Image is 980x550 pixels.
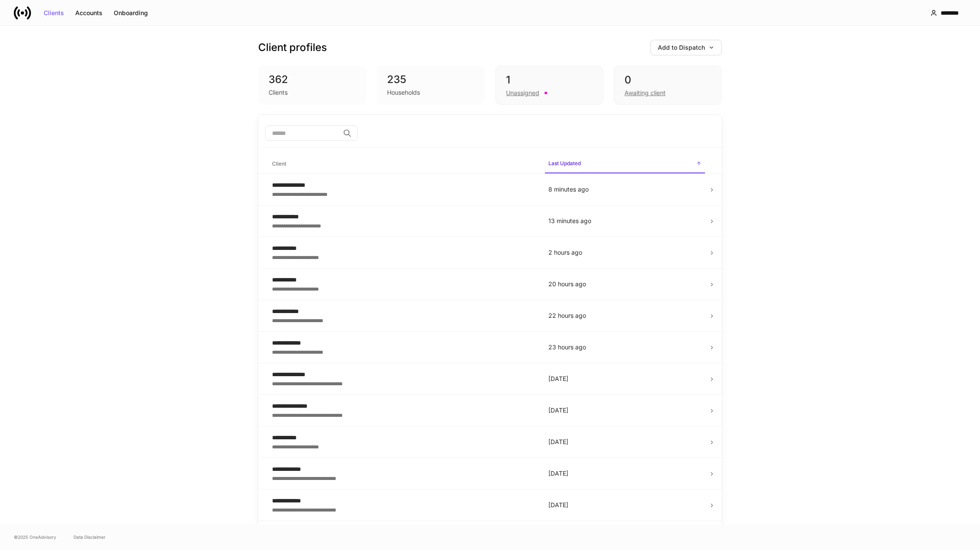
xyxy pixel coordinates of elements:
[548,406,701,415] p: [DATE]
[625,73,711,87] div: 0
[44,10,64,16] div: Clients
[548,343,701,352] p: 23 hours ago
[258,41,327,54] h3: Client profiles
[495,66,603,105] div: 1Unassigned
[14,534,56,540] span: © 2025 OneAdvisory
[614,66,722,105] div: 0Awaiting client
[548,248,701,257] p: 2 hours ago
[545,155,705,173] span: Last Updated
[269,155,538,173] span: Client
[548,438,701,446] p: [DATE]
[272,160,286,168] h6: Client
[75,10,102,16] div: Accounts
[387,88,420,97] div: Households
[387,73,474,86] div: 235
[548,280,701,288] p: 20 hours ago
[658,45,714,51] div: Add to Dispatch
[548,374,701,383] p: [DATE]
[548,159,581,167] h6: Last Updated
[108,6,154,20] button: Onboarding
[650,40,722,55] button: Add to Dispatch
[548,185,701,194] p: 8 minutes ago
[114,10,148,16] div: Onboarding
[548,469,701,478] p: [DATE]
[269,88,288,97] div: Clients
[506,73,592,87] div: 1
[269,73,356,86] div: 362
[70,6,108,20] button: Accounts
[548,311,701,320] p: 22 hours ago
[506,89,539,97] div: Unassigned
[625,89,666,97] div: Awaiting client
[74,534,106,540] a: Data Disclaimer
[548,501,701,509] p: [DATE]
[548,217,701,225] p: 13 minutes ago
[38,6,70,20] button: Clients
